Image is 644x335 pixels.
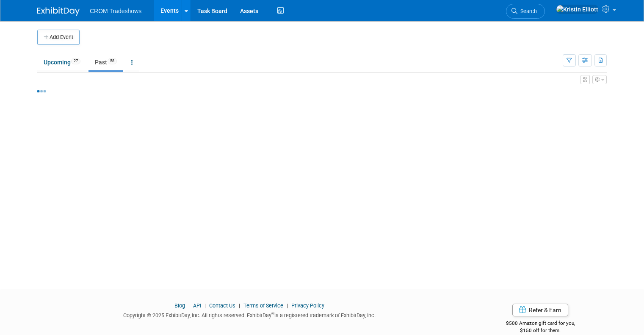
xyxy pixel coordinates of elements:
[37,7,80,16] img: ExhibitDay
[237,302,242,309] span: |
[474,327,607,334] div: $150 off for them.
[193,302,201,309] a: API
[37,54,87,70] a: Upcoming27
[37,30,80,45] button: Add Event
[71,58,80,64] span: 27
[186,302,192,309] span: |
[90,8,141,14] span: CROM Tradeshows
[291,302,324,309] a: Privacy Policy
[37,310,461,319] div: Copyright © 2025 ExhibitDay, Inc. All rights reserved. ExhibitDay is a registered trademark of Ex...
[174,302,185,309] a: Blog
[202,302,208,309] span: |
[556,5,599,14] img: Kristin Elliott
[285,302,290,309] span: |
[474,314,607,334] div: $500 Amazon gift card for you,
[37,90,46,92] img: loading...
[88,54,123,70] a: Past58
[108,58,117,64] span: 58
[506,4,545,19] a: Search
[271,311,274,316] sup: ®
[243,302,283,309] a: Terms of Service
[517,8,537,14] span: Search
[209,302,235,309] a: Contact Us
[512,304,568,316] a: Refer & Earn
